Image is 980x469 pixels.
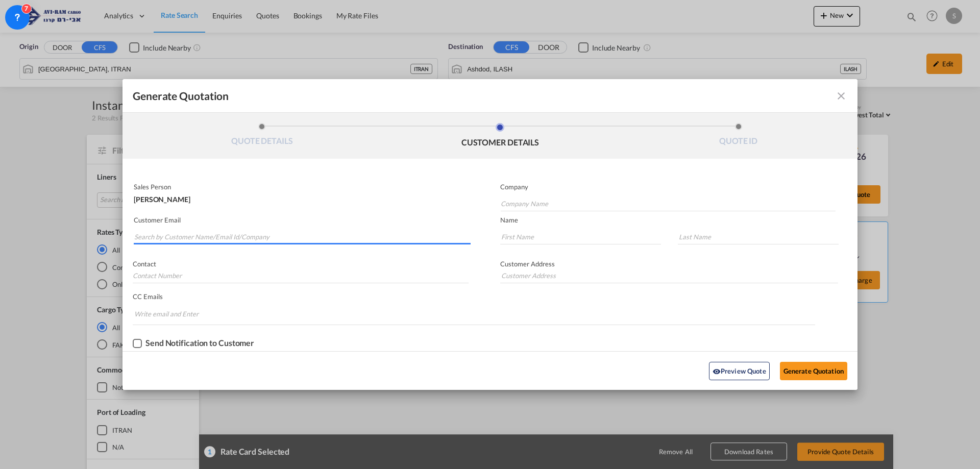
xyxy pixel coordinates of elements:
input: First Name [500,229,661,244]
li: QUOTE ID [619,123,857,151]
div: [PERSON_NAME] [134,191,469,203]
button: icon-eyePreview Quote [709,362,770,380]
input: Company Name [501,196,836,211]
p: Customer Email [134,216,471,224]
div: Send Notification to Customer [145,338,254,348]
md-icon: icon-eye [713,367,721,376]
span: Generate Quotation [133,89,229,103]
p: Contact [133,260,469,268]
md-icon: icon-close fg-AAA8AD cursor m-0 [835,90,847,102]
input: Customer Address [500,268,838,283]
input: Search by Customer Name/Email Id/Company [134,229,471,244]
p: Sales Person [134,183,469,191]
p: Company [500,183,836,191]
input: Chips input. [134,306,211,322]
p: Name [500,216,857,224]
input: Contact Number [133,268,469,283]
input: Last Name [678,229,839,244]
li: QUOTE DETAILS [143,123,381,151]
li: CUSTOMER DETAILS [381,123,620,151]
p: CC Emails [133,292,815,301]
md-checkbox: Checkbox No Ink [133,338,254,349]
md-chips-wrap: Chips container. Enter the text area, then type text, and press enter to add a chip. [133,305,815,325]
span: Customer Address [500,260,555,268]
button: Generate Quotation [780,362,847,380]
md-dialog: Generate QuotationQUOTE ... [122,79,857,390]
